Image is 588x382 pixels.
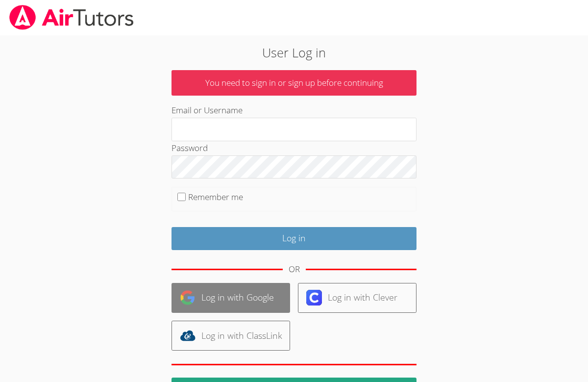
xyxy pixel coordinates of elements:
label: Email or Username [171,104,243,116]
label: Password [171,142,208,153]
img: google-logo-50288ca7cdecda66e5e0955fdab243c47b7ad437acaf1139b6f446037453330a.svg [180,290,196,306]
a: Log in with ClassLink [171,321,290,351]
input: Log in [171,227,416,250]
h2: User Log in [135,43,453,62]
a: Log in with Clever [298,283,416,313]
a: Log in with Google [171,283,290,313]
img: clever-logo-6eab21bc6e7a338710f1a6ff85c0baf02591cd810cc4098c63d3a4b26e2feb20.svg [306,290,322,306]
p: You need to sign in or sign up before continuing [171,70,416,96]
div: OR [289,262,300,277]
img: airtutors_banner-c4298cdbf04f3fff15de1276eac7730deb9818008684d7c2e4769d2f7ddbe033.png [8,5,135,30]
label: Remember me [188,191,243,203]
img: classlink-logo-d6bb404cc1216ec64c9a2012d9dc4662098be43eaf13dc465df04b49fa7ab582.svg [180,328,196,343]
